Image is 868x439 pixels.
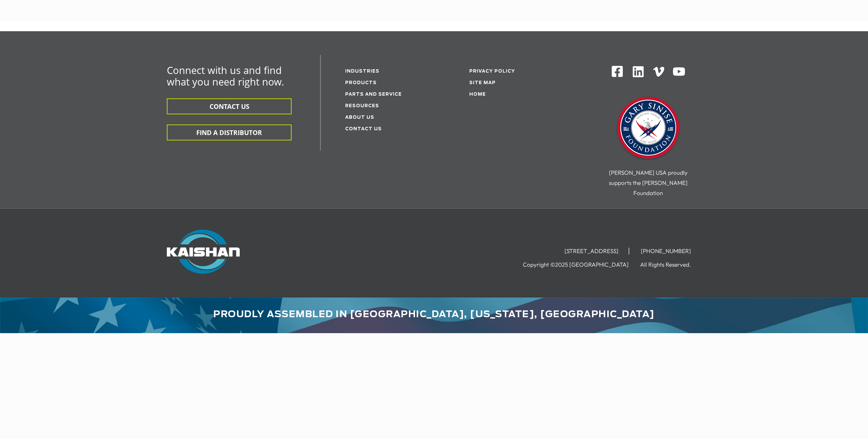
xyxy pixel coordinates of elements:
[469,92,486,97] a: Home
[609,169,688,196] span: [PERSON_NAME] USA proudly supports the [PERSON_NAME] Foundation
[167,230,240,274] img: Kaishan
[345,127,382,131] a: Contact Us
[345,81,377,85] a: Products
[614,95,682,163] img: Gary Sinise Foundation
[469,69,515,74] a: Privacy Policy
[653,67,665,77] img: Vimeo
[611,65,624,78] img: Facebook
[345,92,402,97] a: Parts and service
[632,65,645,78] img: Linkedin
[672,65,686,78] img: Youtube
[631,248,701,254] li: [PHONE_NUMBER]
[523,261,639,268] li: Copyright ©2025 [GEOGRAPHIC_DATA]
[640,261,701,268] li: All Rights Reserved.
[554,248,629,254] li: [STREET_ADDRESS]
[469,81,496,85] a: Site Map
[345,69,379,74] a: Industries
[167,63,284,88] span: Connect with us and find what you need right now.
[345,104,379,108] a: Resources
[345,115,374,120] a: About Us
[153,298,715,320] div: Proudly assembled in [GEOGRAPHIC_DATA], [US_STATE], [GEOGRAPHIC_DATA]
[167,125,292,140] button: FIND A DISTRIBUTOR
[167,98,292,114] button: CONTACT US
